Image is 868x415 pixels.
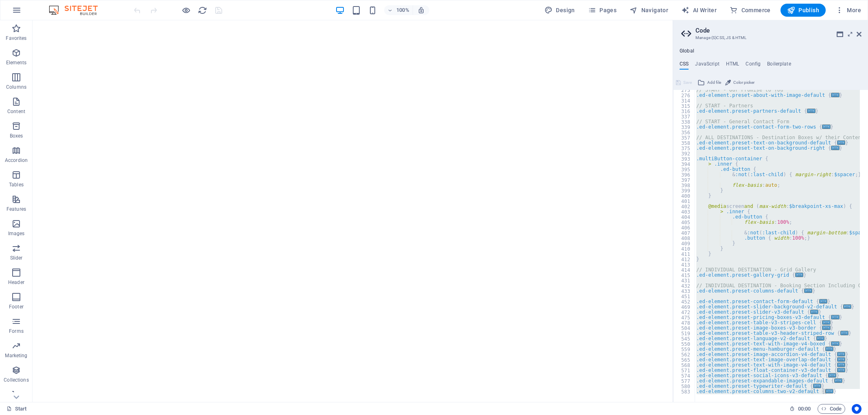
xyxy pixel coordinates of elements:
div: 478 [673,320,695,325]
div: 408 [673,236,695,241]
span: Navigator [630,6,668,14]
div: 410 [673,246,695,251]
span: Commerce [730,6,771,14]
span: ... [834,378,842,383]
div: 568 [673,363,695,368]
div: 405 [673,220,695,225]
p: Header [8,279,24,286]
h4: Config [746,61,761,70]
div: 375 [673,146,695,151]
i: Reload page [198,6,207,15]
div: 559 [673,347,695,352]
div: 580 [673,384,695,389]
img: Editor Logo [47,5,108,15]
i: On resize automatically adjust zoom level to fit chosen device. [418,7,425,14]
span: ... [831,93,840,97]
div: 358 [673,140,695,146]
h6: 100% [396,5,409,15]
button: Publish [781,4,826,17]
span: ... [837,363,845,367]
span: ... [837,140,845,145]
h4: JavaScript [695,61,719,70]
span: ... [819,299,827,304]
div: Design (Ctrl+Alt+Y) [541,4,578,17]
div: 407 [673,230,695,236]
div: 472 [673,310,695,315]
span: ... [795,273,803,277]
button: More [832,4,864,17]
div: 504 [673,325,695,331]
div: 396 [673,172,695,177]
div: 406 [673,225,695,230]
span: ... [810,310,818,314]
span: Add file [707,78,721,87]
div: 338 [673,119,695,124]
div: 583 [673,389,695,394]
button: Code [818,404,845,414]
div: 562 [673,352,695,357]
div: 565 [673,357,695,363]
span: ... [843,304,851,309]
h6: Session time [789,404,811,414]
span: ... [804,288,812,293]
div: 339 [673,124,695,130]
div: 451 [673,294,695,299]
button: Commerce [726,4,774,17]
span: More [835,6,861,14]
div: 404 [673,214,695,220]
div: 356 [673,130,695,135]
div: 399 [673,188,695,193]
span: ... [816,336,824,341]
span: ... [822,320,831,325]
div: 393 [673,156,695,162]
div: 577 [673,378,695,384]
button: Design [541,4,578,17]
p: Collections [4,377,28,383]
div: 401 [673,199,695,204]
span: Color picker [733,78,754,87]
span: AI Writer [681,6,717,14]
h4: Global [680,48,694,55]
p: Accordion [5,157,28,164]
div: 475 [673,315,695,320]
p: Elements [6,59,27,66]
p: Images [8,230,25,237]
p: Footer [9,304,24,310]
span: Design [544,6,575,14]
p: Favorites [6,35,26,41]
span: Code [821,404,842,414]
button: Usercentrics [852,404,861,414]
div: 397 [673,177,695,183]
div: 432 [673,283,695,288]
span: ... [840,331,848,335]
button: Navigator [626,4,671,17]
span: Pages [588,6,617,14]
div: 315 [673,103,695,109]
div: 400 [673,193,695,199]
button: reload [197,5,207,15]
span: ... [813,384,821,388]
button: Color picker [724,78,756,87]
span: ... [828,373,836,378]
span: ... [837,352,845,356]
button: 100% [384,5,413,15]
div: 314 [673,98,695,103]
button: Click here to leave preview mode and continue editing [181,5,191,15]
span: ... [831,146,840,150]
span: ... [831,341,840,346]
button: Pages [585,4,620,17]
span: ... [822,325,831,330]
button: AI Writer [678,4,720,17]
div: 412 [673,257,695,262]
div: 519 [673,331,695,336]
div: 431 [673,278,695,283]
span: : [804,406,805,412]
div: 337 [673,114,695,119]
div: 413 [673,262,695,267]
div: 398 [673,183,695,188]
h4: Boilerplate [767,61,791,70]
div: 411 [673,251,695,257]
div: 415 [673,273,695,278]
span: ... [837,357,845,362]
p: Columns [6,84,26,90]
